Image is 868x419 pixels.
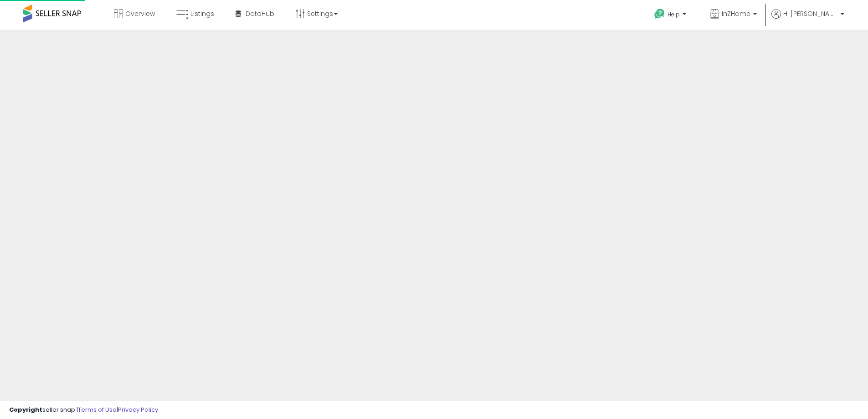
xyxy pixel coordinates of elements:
i: Get Help [654,8,665,20]
span: Listings [190,9,214,18]
span: Hi [PERSON_NAME] [783,9,838,18]
span: InZHome [722,9,750,18]
span: Overview [125,9,155,18]
a: Privacy Policy [118,405,158,414]
a: Terms of Use [78,405,117,414]
a: Hi [PERSON_NAME] [771,9,844,30]
strong: Copyright [9,405,42,414]
span: Help [668,10,680,18]
div: seller snap | | [9,406,158,414]
span: DataHub [246,9,274,18]
a: Help [647,1,695,30]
